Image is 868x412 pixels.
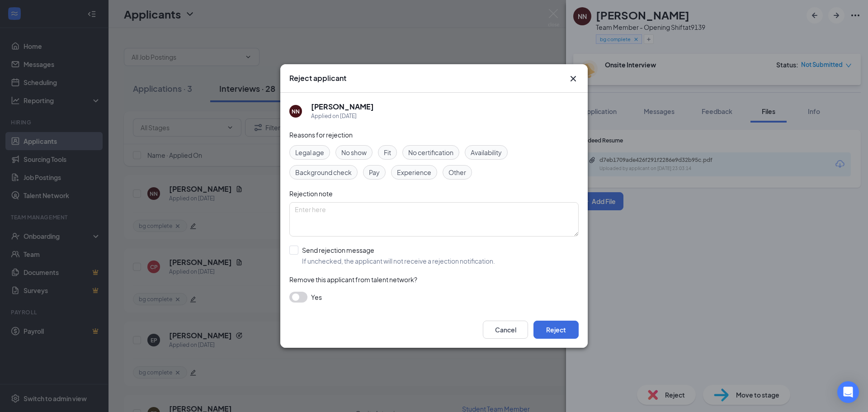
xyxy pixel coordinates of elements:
[311,112,374,121] div: Applied on [DATE]
[397,167,431,177] span: Experience
[448,167,466,177] span: Other
[568,73,579,84] button: Close
[408,147,453,157] span: No certification
[341,147,367,157] span: No show
[295,167,352,177] span: Background check
[289,189,333,198] span: Rejection note
[311,102,374,112] h5: [PERSON_NAME]
[289,275,417,284] span: Remove this applicant from talent network?
[533,321,579,339] button: Reject
[568,73,579,84] svg: Cross
[369,167,380,177] span: Pay
[311,292,322,303] span: Yes
[292,108,300,115] div: NN
[483,321,528,339] button: Cancel
[295,147,324,157] span: Legal age
[289,73,346,83] h3: Reject applicant
[471,147,502,157] span: Availability
[289,131,353,139] span: Reasons for rejection
[384,147,391,157] span: Fit
[837,381,859,403] div: Open Intercom Messenger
